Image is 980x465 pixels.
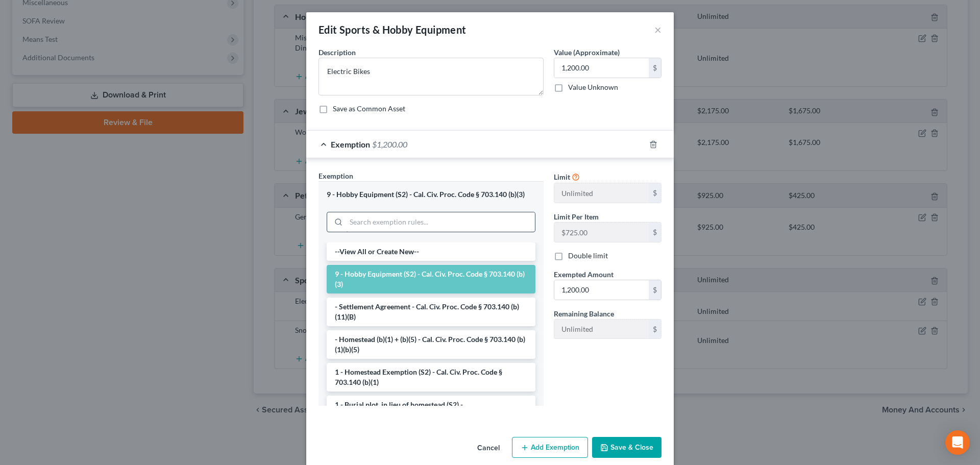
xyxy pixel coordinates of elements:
[554,308,614,319] label: Remaining Balance
[554,58,649,78] input: 0.00
[327,298,535,326] li: - Settlement Agreement - Cal. Civ. Proc. Code § 703.140 (b)(11)(B)
[649,223,661,242] div: $
[554,270,614,279] span: Exempted Amount
[327,242,535,261] li: --View All or Create New--
[469,438,508,458] button: Cancel
[327,330,535,359] li: - Homestead (b)(1) + (b)(5) - Cal. Civ. Proc. Code § 703.140 (b)(1)(b)(5)
[554,223,649,242] input: --
[346,212,535,232] input: Search exemption rules...
[649,320,661,339] div: $
[318,172,353,180] span: Exemption
[554,211,599,222] label: Limit Per Item
[372,139,407,149] span: $1,200.00
[568,82,618,92] label: Value Unknown
[649,280,661,300] div: $
[945,430,970,455] div: Open Intercom Messenger
[327,363,535,391] li: 1 - Homestead Exemption (S2) - Cal. Civ. Proc. Code § 703.140 (b)(1)
[554,280,649,300] input: 0.00
[327,265,535,293] li: 9 - Hobby Equipment (S2) - Cal. Civ. Proc. Code § 703.140 (b)(3)
[318,48,356,57] span: Description
[568,251,608,261] label: Double limit
[327,190,535,200] div: 9 - Hobby Equipment (S2) - Cal. Civ. Proc. Code § 703.140 (b)(3)
[331,139,370,149] span: Exemption
[333,104,405,114] label: Save as Common Asset
[554,47,620,58] label: Value (Approximate)
[654,23,661,36] button: ×
[554,320,649,339] input: --
[554,173,570,181] span: Limit
[318,22,467,37] div: Edit Sports & Hobby Equipment
[554,183,649,203] input: --
[327,396,535,424] li: 1 - Burial plot, in lieu of homestead (S2) - [GEOGRAPHIC_DATA]. Civ. Proc. Code § 703.140 (b)(1)
[649,58,661,78] div: $
[512,437,588,458] button: Add Exemption
[592,437,661,458] button: Save & Close
[649,183,661,203] div: $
